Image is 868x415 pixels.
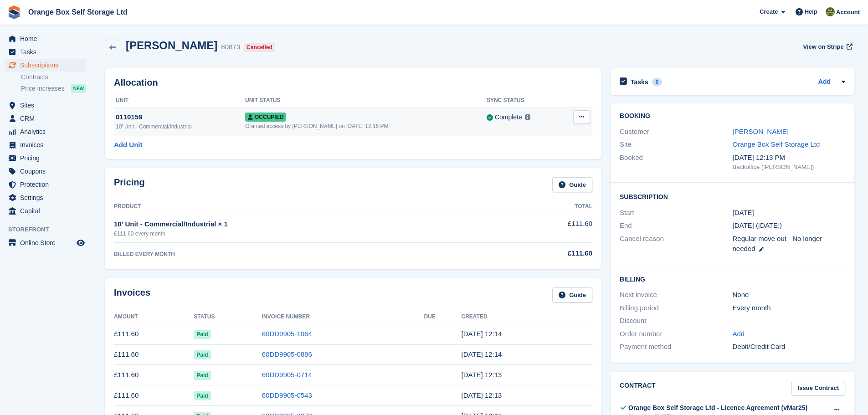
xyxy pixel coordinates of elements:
img: Pippa White [826,7,835,16]
a: Add [818,77,831,87]
a: menu [5,112,86,125]
span: Account [836,8,860,17]
div: Debit/Credit Card [733,342,845,352]
a: menu [5,165,86,178]
th: Product [114,200,507,214]
th: Status [194,310,262,324]
a: 60DD9905-0714 [262,371,312,379]
h2: Booking [620,113,845,120]
th: Amount [114,310,194,324]
span: CRM [20,112,75,125]
a: menu [5,236,86,249]
span: Occupied [245,113,286,122]
a: 60DD9905-1064 [262,330,312,338]
h2: Invoices [114,287,150,302]
span: Paid [194,371,211,380]
td: £111.60 [114,365,194,385]
span: Paid [194,391,211,400]
time: 2025-06-07 11:13:32 UTC [462,371,502,379]
div: Start [620,208,732,218]
a: menu [5,152,86,164]
a: 60DD9905-0543 [262,391,312,399]
div: Every month [733,303,845,313]
div: Granted access by [PERSON_NAME] on [DATE] 12:16 PM [245,122,487,130]
td: £111.60 [114,344,194,365]
span: Coupons [20,165,75,178]
a: menu [5,191,86,204]
a: Price increases NEW [21,83,86,93]
a: menu [5,32,86,45]
a: menu [5,46,86,58]
h2: Subscription [620,192,845,201]
a: Guide [552,177,592,192]
a: Orange Box Self Storage Ltd [733,140,820,148]
h2: Contract [620,381,656,396]
span: Sites [20,99,75,112]
div: Order number [620,329,732,339]
div: Payment method [620,342,732,352]
div: - [733,316,845,326]
a: [PERSON_NAME] [733,128,789,135]
img: stora-icon-8386f47178a22dfd0bd8f6a31ec36ba5ce8667c1dd55bd0f319d3a0aa187defe.svg [7,5,21,19]
th: Created [462,310,592,324]
td: £111.60 [114,385,194,406]
th: Unit Status [245,93,487,108]
span: Online Store [20,236,75,249]
a: Preview store [75,237,86,248]
span: Settings [20,191,75,204]
div: 10' Unit - Commercial/Industrial × 1 [114,219,507,230]
span: View on Stripe [803,42,843,51]
th: Unit [114,93,245,108]
a: View on Stripe [799,39,854,54]
div: Backoffice ([PERSON_NAME]) [733,163,845,172]
div: 80873 [221,42,240,52]
th: Invoice Number [262,310,424,324]
span: Capital [20,205,75,217]
a: menu [5,138,86,151]
div: Booked [620,153,732,172]
time: 2025-05-07 11:13:51 UTC [462,391,502,399]
div: Discount [620,316,732,326]
span: Analytics [20,125,75,138]
span: Invoices [20,138,75,151]
span: Home [20,32,75,45]
time: 2025-08-07 11:14:09 UTC [462,330,502,338]
h2: Allocation [114,77,592,88]
div: [DATE] 12:13 PM [733,153,845,163]
div: 10' Unit - Commercial/Industrial [116,123,245,131]
a: Issue Contract [791,381,845,396]
span: Tasks [20,46,75,58]
div: End [620,220,732,231]
th: Total [507,200,592,214]
a: Add [733,329,745,339]
div: Orange Box Self Storage Ltd - Licence Agreement (vMar25) [628,403,807,413]
span: Subscriptions [20,59,75,72]
time: 2025-07-07 11:14:07 UTC [462,350,502,358]
span: Create [760,7,778,16]
th: Sync Status [487,93,560,108]
td: £111.60 [507,214,592,242]
div: Cancelled [244,43,275,52]
a: menu [5,59,86,72]
div: NEW [71,84,86,93]
a: Guide [552,287,592,302]
div: 0110159 [116,112,245,123]
span: Price increases [21,84,65,93]
span: [DATE] ([DATE]) [733,221,782,229]
div: Complete [495,113,522,122]
h2: [PERSON_NAME] [126,39,217,51]
span: Paid [194,330,211,339]
span: Help [805,7,817,16]
a: menu [5,178,86,191]
div: Cancel reason [620,234,732,254]
div: £111.60 [507,248,592,259]
img: icon-info-grey-7440780725fd019a000dd9b08b2336e03edf1995a4989e88bcd33f0948082b44.svg [525,114,530,120]
div: None [733,290,845,300]
h2: Billing [620,274,845,283]
td: £111.60 [114,324,194,344]
span: Protection [20,178,75,191]
span: Pricing [20,152,75,164]
a: 60DD9905-0886 [262,350,312,358]
span: Paid [194,350,211,359]
th: Due [424,310,462,324]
